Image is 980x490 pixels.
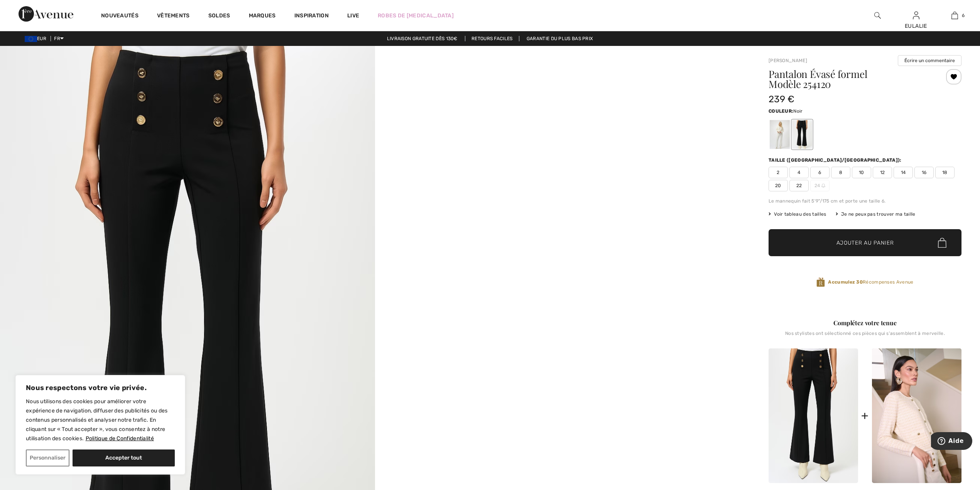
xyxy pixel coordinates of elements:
span: 8 [831,167,850,178]
span: Couleur: [769,108,793,114]
div: Nous respectons votre vie privée. [15,375,185,475]
span: 18 [935,167,955,178]
span: Récompenses Avenue [828,279,913,286]
span: 239 € [769,94,795,105]
img: Bag.svg [938,238,946,248]
span: Voir tableau des tailles [769,211,826,218]
span: Ajouter au panier [836,239,894,247]
img: Pantalon Évasé Formel modèle 254120 [769,348,858,483]
span: 16 [914,167,934,178]
img: 1ère Avenue [19,6,73,22]
a: Nouveautés [101,12,139,20]
a: [PERSON_NAME] [769,58,807,63]
span: Noir [793,108,803,114]
div: Nos stylistes ont sélectionné ces pièces qui s'assemblent à merveille. [769,331,961,342]
span: 6 [810,167,830,178]
img: Euro [25,36,37,42]
div: Vanille 30 [770,120,790,149]
div: Noir [792,120,812,149]
a: Se connecter [913,12,919,19]
iframe: Ouvre un widget dans lequel vous pouvez trouver plus d’informations [931,432,972,451]
span: 2 [769,167,788,178]
a: Live [347,12,359,20]
span: FR [54,36,64,41]
button: Accepter tout [73,449,175,466]
img: Mon panier [951,11,958,20]
div: EULALIE [897,22,935,30]
img: Récompenses Avenue [816,277,825,287]
a: Vêtements [157,12,190,20]
a: Soldes [208,12,230,20]
span: 14 [894,167,913,178]
button: Ajouter au panier [769,229,961,256]
img: ring-m.svg [821,184,825,188]
span: 6 [962,12,965,19]
button: Personnaliser [26,449,69,466]
strong: Accumulez 30 [828,279,863,285]
p: Nous utilisons des cookies pour améliorer votre expérience de navigation, diffuser des publicités... [26,397,175,443]
span: 20 [769,180,788,191]
span: 4 [789,167,809,178]
p: Nous respectons votre vie privée. [26,383,175,392]
a: Garantie du plus bas prix [520,36,600,41]
div: Taille ([GEOGRAPHIC_DATA]/[GEOGRAPHIC_DATA]): [769,157,903,164]
span: 12 [873,167,892,178]
a: Marques [249,12,276,20]
span: Inspiration [294,12,329,20]
button: Écrire un commentaire [898,55,961,66]
a: Livraison gratuite dès 130€ [381,36,464,41]
div: + [861,407,868,424]
span: EUR [25,36,49,41]
a: Retours faciles [465,36,519,41]
a: Robes de [MEDICAL_DATA] [378,12,454,20]
h1: Pantalon Évasé formel Modèle 254120 [769,69,929,89]
img: Mes infos [913,11,919,20]
a: Politique de Confidentialité [85,435,154,442]
img: recherche [874,11,881,20]
span: 22 [789,180,809,191]
span: 10 [852,167,871,178]
div: Je ne peux pas trouver ma taille [836,211,916,218]
div: Complétez votre tenue [769,318,961,328]
span: 24 [810,180,830,191]
a: 6 [936,11,973,20]
div: Le mannequin fait 5'9"/175 cm et porte une taille 6. [769,198,961,204]
video: Your browser does not support the video tag. [375,46,750,233]
img: Haut Col Rond Formel modèle 254938 [872,348,961,483]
